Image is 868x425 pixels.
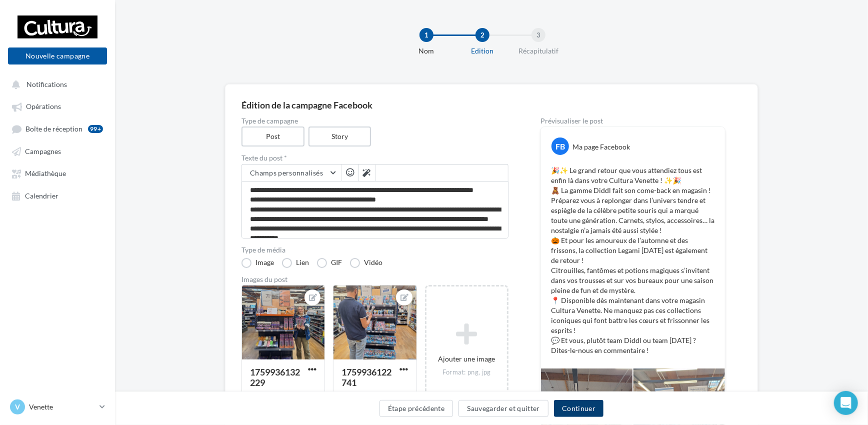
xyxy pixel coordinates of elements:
[241,246,508,253] label: Type de média
[29,402,95,412] p: Venette
[572,142,630,152] div: Ma page Facebook
[419,28,433,42] div: 1
[241,117,508,124] label: Type de campagne
[25,147,61,155] span: Campagnes
[250,168,323,177] span: Champs personnalisés
[554,400,603,417] button: Continuer
[88,125,103,133] div: 99+
[242,164,341,181] button: Champs personnalisés
[25,191,58,200] span: Calendrier
[241,100,741,109] div: Édition de la campagne Facebook
[250,366,300,388] div: 1759936132229
[450,46,514,56] div: Edition
[6,75,105,93] button: Notifications
[350,258,382,268] label: Vidéo
[531,28,545,42] div: 3
[15,402,20,412] span: V
[241,258,274,268] label: Image
[6,97,109,115] a: Opérations
[6,119,109,138] a: Boîte de réception99+
[551,137,569,155] div: FB
[341,366,391,388] div: 1759936122741
[6,142,109,160] a: Campagnes
[551,165,715,355] p: 🎉✨ Le grand retour que vous attendiez tous est enfin là dans votre Cultura Venette ! ✨🎉 🧸 La gamm...
[394,46,458,56] div: Nom
[241,276,508,283] div: Images du post
[6,164,109,182] a: Médiathèque
[282,258,309,268] label: Lien
[25,169,66,178] span: Médiathèque
[834,391,858,415] div: Open Intercom Messenger
[317,258,342,268] label: GIF
[26,80,67,88] span: Notifications
[25,124,82,133] span: Boîte de réception
[458,400,548,417] button: Sauvegarder et quitter
[8,47,107,64] button: Nouvelle campagne
[241,126,304,146] label: Post
[379,400,453,417] button: Étape précédente
[241,154,508,161] label: Texte du post *
[26,102,61,111] span: Opérations
[308,126,371,146] label: Story
[475,28,489,42] div: 2
[6,186,109,204] a: Calendrier
[540,117,725,124] div: Prévisualiser le post
[8,397,107,416] a: V Venette
[506,46,570,56] div: Récapitulatif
